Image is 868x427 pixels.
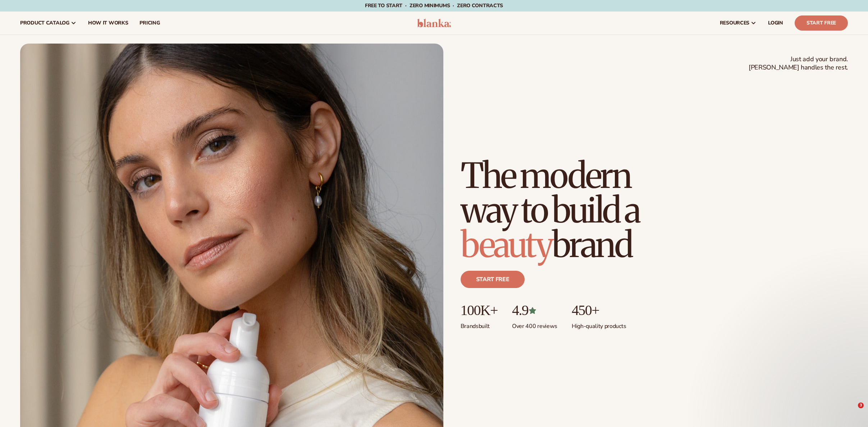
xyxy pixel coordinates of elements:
[20,20,69,26] span: product catalog
[720,20,749,26] span: resources
[14,12,82,35] a: product catalog
[512,318,557,330] p: Over 400 reviews
[461,223,552,266] span: beauty
[512,302,557,318] p: 4.9
[762,12,789,35] a: LOGIN
[461,271,525,288] a: Start free
[88,20,128,26] span: How It Works
[140,20,160,26] span: pricing
[768,20,783,26] span: LOGIN
[795,15,848,31] a: Start Free
[714,12,762,35] a: resources
[572,302,626,318] p: 450+
[461,158,691,262] h1: The modern way to build a brand
[572,318,626,330] p: High-quality products
[461,302,498,318] p: 100K+
[858,403,864,408] span: 3
[749,55,848,72] span: Just add your brand. [PERSON_NAME] handles the rest.
[461,318,498,330] p: Brands built
[843,403,860,420] iframe: Intercom live chat
[417,19,451,27] img: logo
[134,12,165,35] a: pricing
[82,12,134,35] a: How It Works
[365,2,503,9] span: Free to start · ZERO minimums · ZERO contracts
